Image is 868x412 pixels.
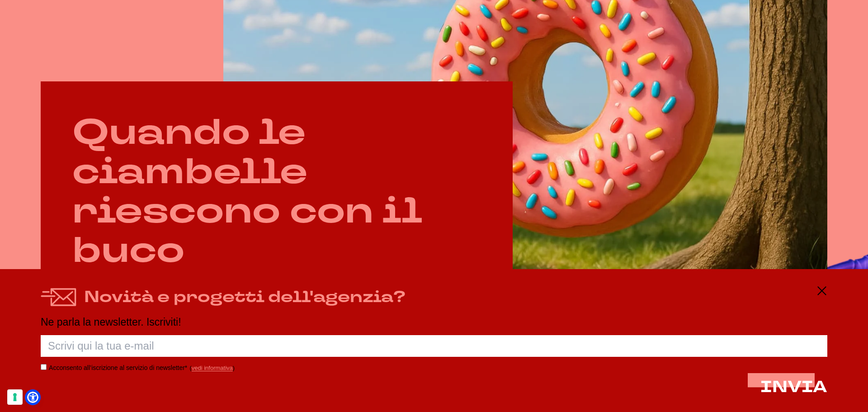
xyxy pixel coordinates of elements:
input: Scrivi qui la tua e-mail [41,335,827,357]
label: Acconsento all’iscrizione al servizio di newsletter* [49,364,187,371]
a: Open Accessibility Menu [27,392,38,403]
button: INVIA [760,379,827,396]
h4: Novità e progetti dell'agenzia? [84,285,406,309]
button: Le tue preferenze relative al consenso per le tecnologie di tracciamento [7,389,23,405]
span: INVIA [760,376,827,398]
a: vedi informativa [192,365,233,371]
span: ( ) [189,365,235,371]
p: Ne parla la newsletter. Iscriviti! [41,316,827,327]
h2: Quando le ciambelle riescono con il buco [72,113,481,270]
